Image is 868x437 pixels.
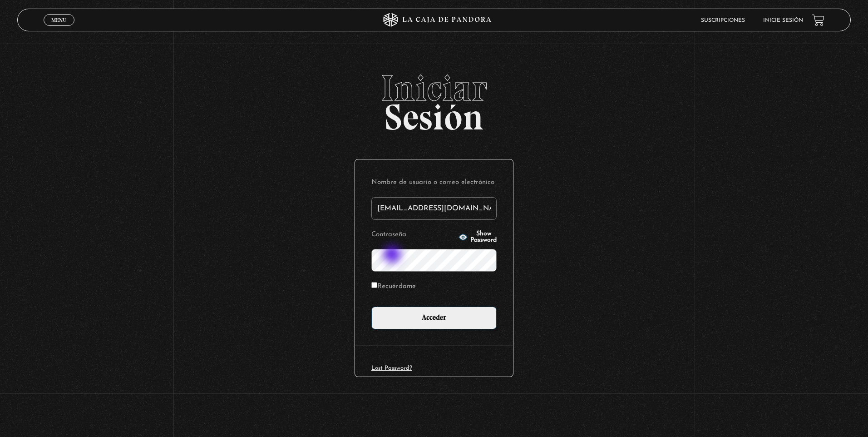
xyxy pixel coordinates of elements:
[701,18,745,23] a: Suscripciones
[371,228,456,242] label: Contraseña
[371,307,497,329] input: Acceder
[470,231,497,243] span: Show Password
[459,231,497,243] button: Show Password
[17,70,851,128] h2: Sesión
[371,280,416,294] label: Recuérdame
[812,14,824,26] a: View your shopping cart
[48,25,69,31] span: Cerrar
[371,176,497,190] label: Nombre de usuario o correo electrónico
[371,282,377,288] input: Recuérdame
[371,365,412,371] a: Lost Password?
[17,70,851,106] span: Iniciar
[51,17,66,23] span: Menu
[763,18,803,23] a: Inicie sesión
